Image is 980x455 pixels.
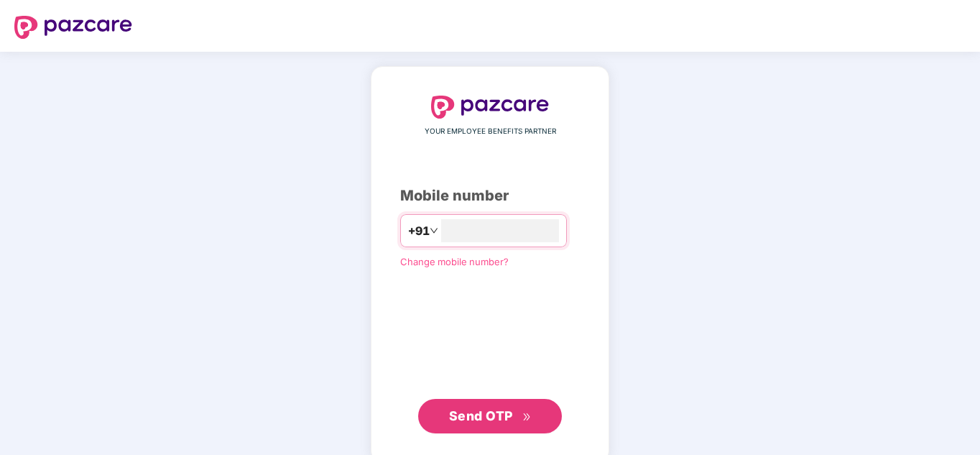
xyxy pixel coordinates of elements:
div: Mobile number [400,185,580,207]
img: logo [431,96,549,119]
span: Send OTP [449,408,513,423]
img: logo [14,16,132,39]
span: down [430,226,438,235]
span: +91 [408,222,430,240]
span: double-right [522,413,532,422]
a: Change mobile number? [400,256,509,267]
button: Send OTPdouble-right [418,399,562,433]
span: YOUR EMPLOYEE BENEFITS PARTNER [425,126,556,137]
